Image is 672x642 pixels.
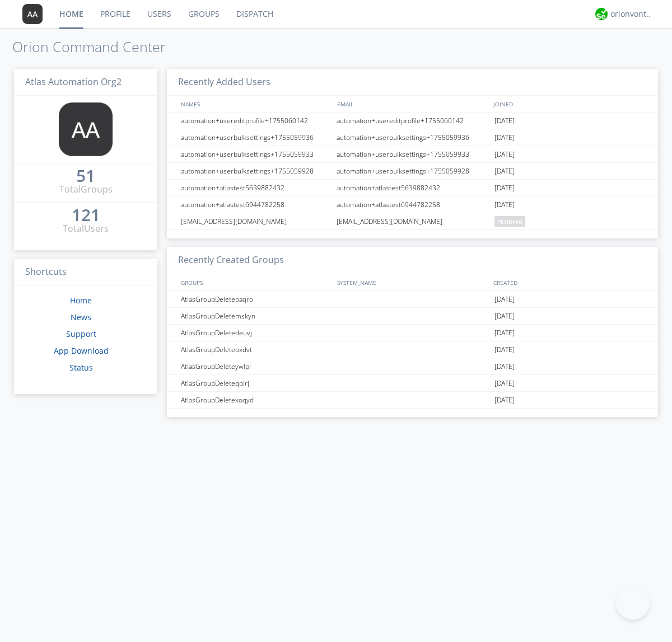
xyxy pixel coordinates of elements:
div: NAMES [178,96,332,112]
a: 51 [76,170,95,183]
a: automation+usereditprofile+1755060142automation+usereditprofile+1755060142[DATE] [167,113,658,129]
div: AtlasGroupDeleteoxdvt [178,341,333,358]
div: 51 [76,170,95,181]
a: App Download [54,345,109,356]
span: [DATE] [494,308,515,325]
div: automation+usereditprofile+1755060142 [334,113,492,129]
div: AtlasGroupDeleteqpirj [178,375,333,391]
h3: Recently Added Users [167,69,658,96]
a: AtlasGroupDeletepaqro[DATE] [167,291,658,308]
a: AtlasGroupDeleteoxdvt[DATE] [167,341,658,358]
img: 373638.png [59,102,113,156]
div: Total Groups [59,183,113,196]
div: SYSTEM_NAME [334,274,491,290]
span: [DATE] [494,392,515,409]
div: CREATED [491,274,647,290]
img: 373638.png [22,4,43,24]
span: [DATE] [494,375,515,392]
div: automation+userbulksettings+1755059933 [178,146,333,162]
div: AtlasGroupDeletepaqro [178,291,333,307]
div: Total Users [63,222,109,235]
div: automation+usereditprofile+1755060142 [178,113,333,129]
a: Status [69,362,93,373]
div: automation+atlastest5639882432 [334,180,492,196]
div: automation+atlastest5639882432 [178,180,333,196]
a: AtlasGroupDeletemskyn[DATE] [167,308,658,325]
span: [DATE] [494,358,515,375]
a: AtlasGroupDeleteywlpi[DATE] [167,358,658,375]
div: GROUPS [178,274,332,290]
div: automation+atlastest6944782258 [178,196,333,213]
a: Support [66,329,96,339]
h3: Recently Created Groups [167,247,658,274]
span: pending [494,216,525,227]
div: [EMAIL_ADDRESS][DOMAIN_NAME] [178,213,333,229]
div: AtlasGroupDeletemskyn [178,308,333,324]
a: automation+atlastest6944782258automation+atlastest6944782258[DATE] [167,196,658,213]
a: automation+userbulksettings+1755059933automation+userbulksettings+1755059933[DATE] [167,146,658,163]
a: [EMAIL_ADDRESS][DOMAIN_NAME][EMAIL_ADDRESS][DOMAIN_NAME]pending [167,213,658,230]
span: [DATE] [494,325,515,341]
h3: Shortcuts [14,259,157,286]
a: AtlasGroupDeletexoqyd[DATE] [167,392,658,409]
div: EMAIL [334,96,491,112]
a: News [71,312,91,322]
a: automation+userbulksettings+1755059928automation+userbulksettings+1755059928[DATE] [167,163,658,180]
a: 121 [72,209,100,222]
div: automation+userbulksettings+1755059933 [334,146,492,162]
span: [DATE] [494,341,515,358]
span: [DATE] [494,196,515,213]
div: AtlasGroupDeletexoqyd [178,392,333,408]
div: automation+userbulksettings+1755059928 [178,163,333,179]
span: Atlas Automation Org2 [25,76,122,88]
a: AtlasGroupDeleteqpirj[DATE] [167,375,658,392]
div: AtlasGroupDeleteywlpi [178,358,333,374]
img: 29d36aed6fa347d5a1537e7736e6aa13 [595,8,608,20]
a: Home [70,295,92,306]
span: [DATE] [494,129,515,146]
a: AtlasGroupDeletedeuvj[DATE] [167,325,658,341]
div: 121 [72,209,100,221]
span: [DATE] [494,146,515,163]
div: [EMAIL_ADDRESS][DOMAIN_NAME] [334,213,492,229]
div: automation+userbulksettings+1755059936 [334,129,492,146]
div: automation+userbulksettings+1755059928 [334,163,492,179]
span: [DATE] [494,113,515,129]
div: AtlasGroupDeletedeuvj [178,325,333,341]
span: [DATE] [494,180,515,196]
div: JOINED [491,96,647,112]
a: automation+userbulksettings+1755059936automation+userbulksettings+1755059936[DATE] [167,129,658,146]
iframe: Toggle Customer Support [616,586,650,620]
div: orionvontas+atlas+automation+org2 [610,8,652,20]
a: automation+atlastest5639882432automation+atlastest5639882432[DATE] [167,180,658,196]
span: [DATE] [494,291,515,308]
div: automation+atlastest6944782258 [334,196,492,213]
span: [DATE] [494,163,515,180]
div: automation+userbulksettings+1755059936 [178,129,333,146]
